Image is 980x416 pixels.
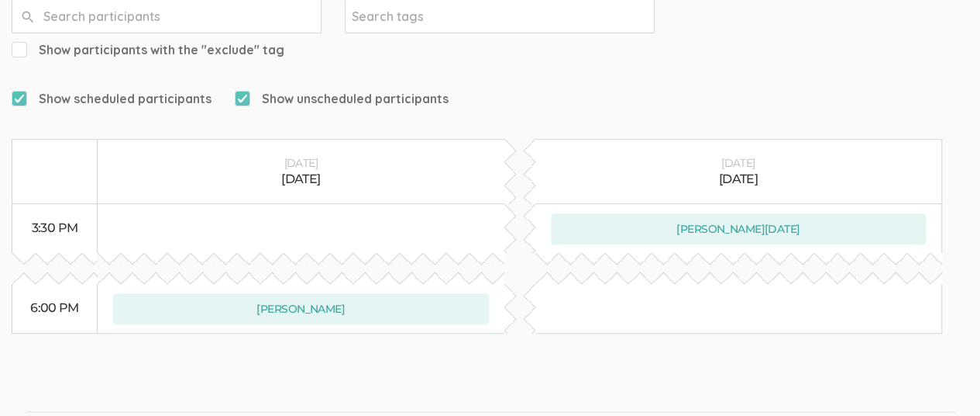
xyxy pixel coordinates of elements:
button: [PERSON_NAME] [113,293,489,324]
div: [DATE] [551,155,927,171]
div: [DATE] [113,155,489,171]
div: [DATE] [113,171,489,189]
input: Search tags [352,6,449,26]
iframe: Chat Widget [903,341,980,416]
div: 6:00 PM [28,300,81,317]
span: Show scheduled participants [12,90,211,108]
span: Show participants with the "exclude" tag [12,41,284,59]
div: [DATE] [551,171,927,189]
div: 3:30 PM [28,220,81,237]
span: Show unscheduled participants [235,90,449,108]
button: [PERSON_NAME][DATE] [551,213,927,244]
